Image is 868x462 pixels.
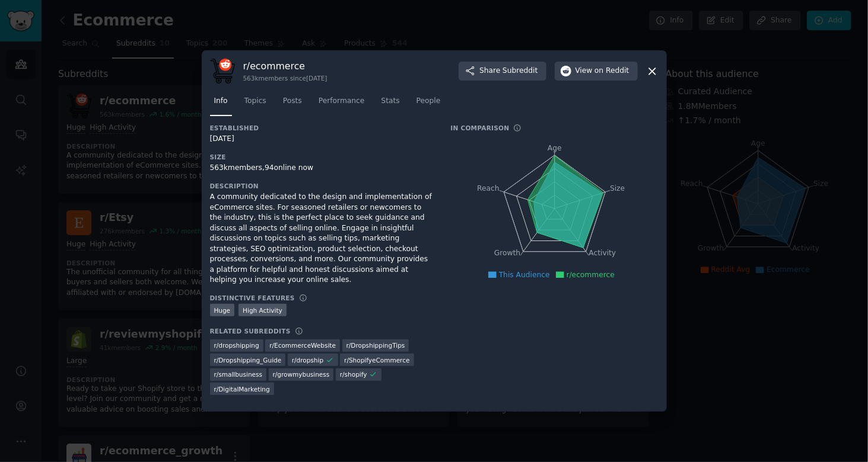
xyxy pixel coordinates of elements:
[377,92,404,116] a: Stats
[499,271,550,279] span: This Audience
[412,92,445,116] a: People
[214,96,228,107] span: Info
[239,304,287,316] div: High Activity
[210,59,235,84] img: ecommerce
[319,96,365,107] span: Performance
[416,96,441,107] span: People
[269,341,336,349] span: r/ EcommerceWebsite
[210,134,434,145] div: [DATE]
[292,356,323,364] span: r/ dropship
[210,192,434,285] div: A community dedicated to the design and implementation of eCommerce sites. For seasoned retailers...
[214,385,270,393] span: r/ DigitalMarketing
[214,370,263,378] span: r/ smallbusiness
[589,249,616,257] tspan: Activity
[214,341,259,349] span: r/ dropshipping
[210,153,434,161] h3: Size
[244,96,266,107] span: Topics
[243,60,328,72] h3: r/ ecommerce
[555,62,638,81] button: Viewon Reddit
[479,66,538,76] span: Share
[210,327,291,335] h3: Related Subreddits
[210,182,434,190] h3: Description
[451,124,510,132] h3: In Comparison
[344,356,409,364] span: r/ ShopifyeCommerce
[210,92,232,116] a: Info
[243,74,328,82] div: 563k members since [DATE]
[210,163,434,174] div: 563k members, 94 online now
[283,96,302,107] span: Posts
[240,92,271,116] a: Topics
[594,66,629,76] span: on Reddit
[279,92,306,116] a: Posts
[459,62,546,81] button: ShareSubreddit
[210,304,235,316] div: Huge
[214,356,282,364] span: r/ Dropshipping_Guide
[346,341,405,349] span: r/ DropshippingTips
[210,124,434,132] h3: Established
[548,144,562,152] tspan: Age
[567,271,615,279] span: r/ecommerce
[477,184,500,192] tspan: Reach
[576,66,629,76] span: View
[503,66,538,76] span: Subreddit
[314,92,369,116] a: Performance
[494,249,520,257] tspan: Growth
[381,96,400,107] span: Stats
[273,370,330,378] span: r/ growmybusiness
[610,184,625,192] tspan: Size
[340,370,367,378] span: r/ shopify
[210,294,295,302] h3: Distinctive Features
